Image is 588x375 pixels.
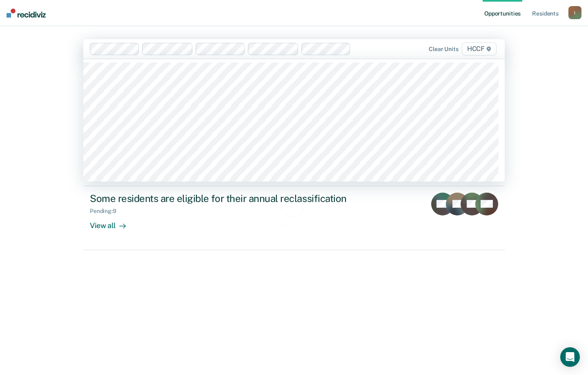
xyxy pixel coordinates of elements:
[462,42,497,55] span: HCCF
[568,6,581,19] button: l
[560,347,580,367] div: Open Intercom Messenger
[275,222,314,229] div: Loading data...
[429,46,459,53] div: Clear units
[7,9,46,18] img: Recidiviz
